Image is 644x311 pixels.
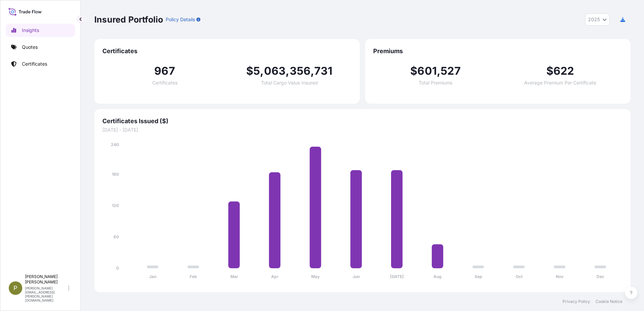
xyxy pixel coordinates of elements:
[588,16,600,23] span: 2025
[311,274,320,279] tspan: May
[246,66,253,76] span: $
[475,274,482,279] tspan: Sep
[419,80,452,85] span: Total Premiums
[437,66,441,76] span: ,
[314,66,332,76] span: 731
[253,66,260,76] span: 5
[516,274,523,279] tspan: Oct
[13,285,18,291] span: P
[410,66,417,76] span: $
[166,16,195,23] p: Policy Details
[94,14,163,25] p: Insured Portfolio
[260,66,264,76] span: ,
[595,299,622,304] a: Cookie Notice
[433,274,442,279] tspan: Aug
[553,66,574,76] span: 622
[25,286,67,302] p: [PERSON_NAME][EMAIL_ADDRESS][PERSON_NAME][DOMAIN_NAME]
[6,57,75,71] a: Certificates
[562,299,590,304] a: Privacy Policy
[417,66,437,76] span: 601
[102,127,622,133] span: [DATE] - [DATE]
[261,80,318,85] span: Total Cargo Value Insured
[6,40,75,54] a: Quotes
[556,274,564,279] tspan: Nov
[390,274,404,279] tspan: [DATE]
[230,274,238,279] tspan: Mar
[311,66,314,76] span: ,
[154,66,175,76] span: 967
[271,274,279,279] tspan: Apr
[149,274,156,279] tspan: Jan
[112,203,119,208] tspan: 120
[546,66,553,76] span: $
[112,172,119,177] tspan: 180
[111,142,119,147] tspan: 240
[22,44,38,50] p: Quotes
[102,117,622,125] span: Certificates Issued ($)
[190,274,197,279] tspan: Feb
[152,80,178,85] span: Certificates
[102,47,352,55] span: Certificates
[585,13,610,26] button: Year Selector
[524,80,596,85] span: Average Premium Per Certificate
[597,274,604,279] tspan: Dec
[22,27,39,34] p: Insights
[25,274,67,285] p: [PERSON_NAME] [PERSON_NAME]
[6,24,75,37] a: Insights
[373,47,622,55] span: Premiums
[353,274,360,279] tspan: Jun
[441,66,461,76] span: 527
[286,66,289,76] span: ,
[22,61,47,67] p: Certificates
[264,66,286,76] span: 063
[116,266,119,271] tspan: 0
[114,234,119,239] tspan: 60
[290,66,311,76] span: 356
